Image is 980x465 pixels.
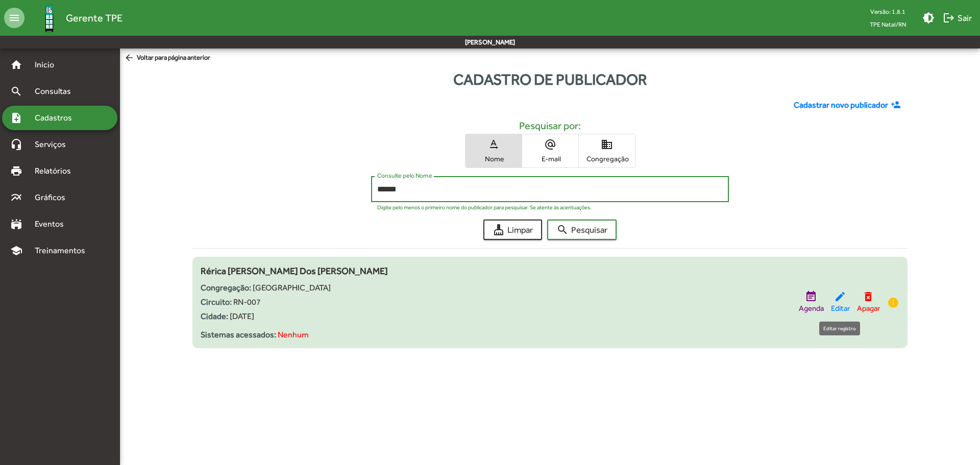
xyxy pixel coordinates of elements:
span: Editar [831,303,850,314]
mat-icon: search [10,85,22,97]
span: Limpar [493,221,533,239]
span: RN-007 [233,297,261,307]
mat-icon: text_rotation_none [487,138,500,151]
mat-hint: Digite pelo menos o primeiro nome do publicador para pesquisar. Se atente às acentuações. [377,204,592,210]
mat-icon: school [10,244,22,257]
mat-icon: arrow_back [124,53,137,64]
mat-icon: event_note [805,290,817,303]
span: Apagar [857,303,880,314]
span: Treinamentos [29,244,97,257]
strong: Congregação: [201,283,251,292]
button: Nome [465,134,522,167]
h5: Pesquisar por: [201,119,899,132]
mat-icon: info [887,297,899,309]
mat-icon: domain [601,138,613,151]
button: Sair [939,9,976,27]
mat-icon: menu [4,8,24,28]
span: Cadastrar novo publicador [794,99,888,111]
span: Nome [468,154,519,163]
button: Limpar [483,219,542,240]
span: Sair [943,9,972,27]
span: Eventos [29,218,78,230]
span: Agenda [799,303,824,314]
span: [DATE] [230,311,254,321]
span: Voltar para página anterior [124,53,210,64]
mat-icon: cleaning_services [493,224,505,236]
mat-icon: home [10,59,22,71]
mat-icon: brightness_medium [922,12,935,24]
span: Cadastros [29,112,85,124]
mat-icon: person_add [891,100,903,111]
span: Gráficos [29,191,79,204]
span: Início [29,59,69,71]
span: Serviços [29,138,80,151]
mat-icon: note_add [10,112,22,124]
span: Gerente TPE [66,10,122,26]
mat-icon: headset_mic [10,138,22,151]
span: Pesquisar [556,221,607,239]
mat-icon: print [10,165,22,177]
strong: Cidade: [201,311,228,321]
span: Nenhum [278,330,309,339]
span: Congregação [581,154,632,163]
div: Cadastro de publicador [120,68,980,91]
mat-icon: edit [834,290,846,303]
span: Consultas [29,85,84,97]
mat-icon: delete_forever [862,290,874,303]
span: [GEOGRAPHIC_DATA] [253,283,331,292]
button: Congregação [579,134,635,167]
div: Versão: 1.8.1 [862,5,914,18]
mat-icon: alternate_email [544,138,556,151]
strong: Sistemas acessados: [201,330,276,339]
span: Rérica [PERSON_NAME] Dos [PERSON_NAME] [201,265,388,276]
button: Pesquisar [547,219,617,240]
a: Gerente TPE [24,2,122,35]
mat-icon: stadium [10,218,22,230]
button: E-mail [522,134,578,167]
mat-icon: multiline_chart [10,191,22,204]
img: Logo [33,2,66,35]
mat-icon: search [556,224,569,236]
span: E-mail [525,154,576,163]
span: Relatórios [29,165,84,177]
span: TPE Natal/RN [862,18,914,31]
strong: Circuito: [201,297,232,307]
mat-icon: logout [943,12,955,24]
